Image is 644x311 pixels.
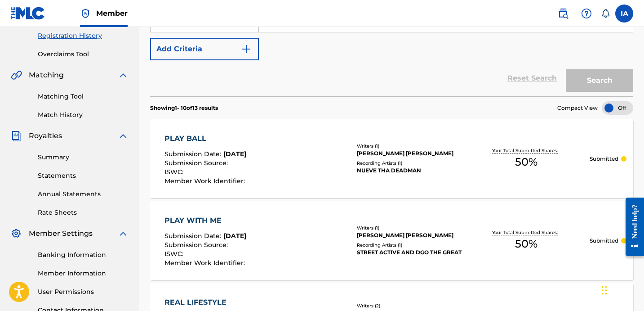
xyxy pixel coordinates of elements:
[601,9,610,18] div: Notifications
[577,5,595,23] div: Help
[38,92,129,101] a: Matching Tool
[38,269,129,278] a: Member Information
[38,287,129,297] a: User Permissions
[515,154,537,170] span: 50 %
[357,225,463,231] div: Writers ( 1 )
[29,228,93,239] span: Member Settings
[11,131,22,141] img: Royalties
[150,38,259,60] button: Add Criteria
[590,237,618,245] p: Submitted
[164,133,247,144] div: PLAY BALL
[164,232,223,240] span: Submission Date :
[357,149,463,158] div: [PERSON_NAME] [PERSON_NAME]
[357,160,463,167] div: Recording Artists ( 1 )
[29,131,62,141] span: Royalties
[118,70,129,81] img: expand
[118,228,129,239] img: expand
[241,44,252,54] img: 9d2ae6d4665cec9f34b9.svg
[164,259,247,267] span: Member Work Identifier :
[38,153,129,162] a: Summary
[515,236,537,252] span: 50 %
[615,5,633,23] div: User Menu
[38,110,129,120] a: Match History
[164,177,247,185] span: Member Work Identifier :
[118,131,129,141] img: expand
[357,143,463,149] div: Writers ( 1 )
[150,201,633,280] a: PLAY WITH MESubmission Date:[DATE]Submission Source:ISWC:Member Work Identifier:Writers (1)[PERSO...
[357,242,463,248] div: Recording Artists ( 1 )
[11,70,22,81] img: Matching
[150,10,633,96] form: Search Form
[223,232,246,240] span: [DATE]
[80,8,91,19] img: Top Rightsholder
[38,208,129,217] a: Rate Sheets
[590,155,618,163] p: Submitted
[581,8,592,19] img: help
[357,167,463,175] div: NUEVE THA DEADMAN
[619,190,644,263] iframe: Resource Center
[38,50,129,59] a: Overclaims Tool
[223,150,246,158] span: [DATE]
[150,119,633,198] a: PLAY BALLSubmission Date:[DATE]Submission Source:ISWC:Member Work Identifier:Writers (1)[PERSON_N...
[492,147,560,154] p: Your Total Submitted Shares:
[38,171,129,180] a: Statements
[357,302,463,309] div: Writers ( 2 )
[164,215,247,226] div: PLAY WITH ME
[11,7,45,20] img: MLC Logo
[602,277,607,304] div: Drag
[164,168,186,176] span: ISWC :
[38,31,129,41] a: Registration History
[164,250,186,258] span: ISWC :
[554,5,572,23] a: Public Search
[29,70,64,81] span: Matching
[38,250,129,260] a: Banking Information
[357,231,463,239] div: [PERSON_NAME] [PERSON_NAME]
[557,104,598,112] span: Compact View
[599,268,644,311] iframe: Chat Widget
[357,248,463,257] div: STREET ACTIVE AND DGO THE GREAT
[11,228,22,239] img: Member Settings
[38,189,129,199] a: Annual Statements
[164,241,230,249] span: Submission Source :
[164,150,223,158] span: Submission Date :
[164,159,230,167] span: Submission Source :
[96,8,128,18] span: Member
[150,104,218,112] p: Showing 1 - 10 of 13 results
[492,229,560,236] p: Your Total Submitted Shares:
[558,8,568,19] img: search
[164,297,247,308] div: REAL LIFESTYLE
